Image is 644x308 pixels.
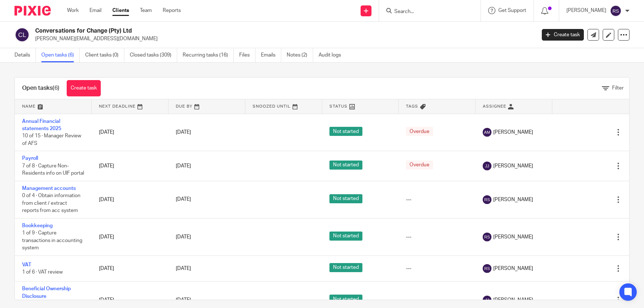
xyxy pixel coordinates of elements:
img: svg%3E [483,296,491,304]
span: 7 of 8 · Capture Non-Residents info on UIF portal [22,163,84,176]
span: 1 of 6 · VAT review [22,270,63,275]
a: Reports [163,7,181,14]
span: [PERSON_NAME] [493,265,533,272]
a: Details [14,48,36,62]
span: [DATE] [176,266,191,271]
td: [DATE] [92,255,169,281]
a: Open tasks (6) [41,48,80,62]
span: Not started [329,295,362,304]
img: svg%3E [483,264,491,273]
span: [DATE] [176,163,191,168]
span: Not started [329,127,362,136]
div: --- [406,233,468,241]
div: --- [406,196,468,203]
span: (6) [53,85,59,91]
a: Create task [542,29,584,41]
h1: Open tasks [22,84,59,92]
a: Team [140,7,152,14]
span: Filter [612,86,624,91]
a: Annual Financial statements 2025 [22,119,61,131]
span: Not started [329,194,362,203]
a: Management accounts [22,186,76,191]
a: Client tasks (0) [85,48,124,62]
a: Notes (2) [287,48,313,62]
span: Get Support [498,8,526,13]
span: [DATE] [176,130,191,135]
a: Recurring tasks (16) [183,48,234,62]
span: 0 of 4 · Obtain information from client / extract reports from acc system [22,193,80,213]
span: [PERSON_NAME] [493,129,533,136]
span: [DATE] [176,297,191,303]
a: Email [90,7,101,14]
img: svg%3E [483,195,491,204]
a: Create task [67,80,101,96]
a: Beneficial Ownership Disclosure [22,286,71,299]
span: Snoozed Until [253,104,291,108]
span: [DATE] [176,234,191,240]
td: [DATE] [92,181,169,218]
a: Emails [261,48,281,62]
span: Overdue [406,127,433,136]
input: Search [394,9,459,15]
p: [PERSON_NAME] [566,7,606,14]
img: svg%3E [483,128,491,137]
a: Work [67,7,79,14]
span: [PERSON_NAME] [493,162,533,170]
td: [DATE] [92,218,169,255]
img: svg%3E [14,27,30,42]
a: Closed tasks (309) [130,48,177,62]
span: 1 of 9 · Capture transactions in accounting system [22,230,82,250]
span: Status [329,104,348,108]
span: Tags [406,104,418,108]
img: svg%3E [483,233,491,241]
a: Bookkeeping [22,223,53,228]
span: [PERSON_NAME] [493,196,533,203]
a: Payroll [22,156,38,161]
span: [DATE] [176,197,191,202]
span: [PERSON_NAME] [493,233,533,241]
span: 10 of 15 · Manager Review of AFS [22,133,81,146]
span: Not started [329,161,362,170]
a: Files [239,48,255,62]
a: Clients [112,7,129,14]
span: [PERSON_NAME] [493,296,533,304]
div: --- [406,296,468,304]
span: Not started [329,263,362,272]
img: svg%3E [483,162,491,170]
h2: Conversations for Change (Pty) Ltd [35,27,432,35]
td: [DATE] [92,151,169,181]
span: Overdue [406,161,433,170]
a: Audit logs [319,48,346,62]
div: --- [406,265,468,272]
p: [PERSON_NAME][EMAIL_ADDRESS][DOMAIN_NAME] [35,35,531,42]
img: Pixie [14,6,51,16]
a: VAT [22,262,31,267]
img: svg%3E [610,5,622,17]
td: [DATE] [92,114,169,151]
span: Not started [329,232,362,241]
